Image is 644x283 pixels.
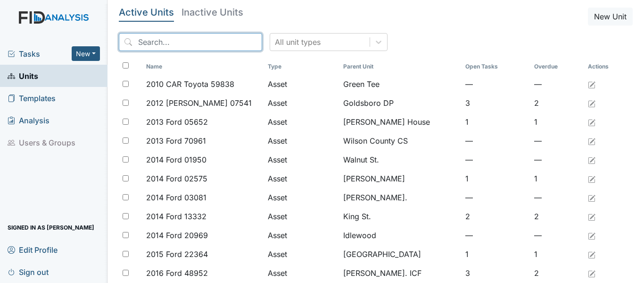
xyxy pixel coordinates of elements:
[588,192,595,203] a: Edit
[339,226,461,245] td: Idlewood
[530,188,584,207] td: —
[146,135,206,146] span: 2013 Ford 70961
[530,245,584,264] td: 1
[72,46,100,61] button: New
[123,62,129,69] input: Toggle All Rows Selected
[588,230,595,241] a: Edit
[119,8,174,17] h5: Active Units
[142,59,264,75] th: Toggle SortBy
[462,131,530,150] td: —
[8,113,50,128] span: Analysis
[8,242,58,257] span: Edit Profile
[8,91,56,105] span: Templates
[588,78,595,90] a: Edit
[146,78,234,90] span: 2010 CAR Toyota 59838
[530,112,584,131] td: 1
[530,94,584,112] td: 2
[264,59,339,75] th: Toggle SortBy
[588,249,595,260] a: Edit
[339,188,461,207] td: [PERSON_NAME].
[264,131,339,150] td: Asset
[584,59,631,75] th: Actions
[339,207,461,226] td: King St.
[146,154,206,165] span: 2014 Ford 01950
[588,154,595,165] a: Edit
[339,150,461,169] td: Walnut St.
[530,169,584,188] td: 1
[588,97,595,109] a: Edit
[462,94,530,112] td: 3
[8,265,49,279] span: Sign out
[588,135,595,146] a: Edit
[339,245,461,264] td: [GEOGRAPHIC_DATA]
[462,169,530,188] td: 1
[264,226,339,245] td: Asset
[462,207,530,226] td: 2
[530,59,584,75] th: Toggle SortBy
[462,226,530,245] td: —
[119,33,262,51] input: Search...
[339,59,461,75] th: Toggle SortBy
[146,192,206,203] span: 2014 Ford 03081
[146,211,206,222] span: 2014 Ford 13332
[530,264,584,283] td: 2
[146,116,208,128] span: 2013 Ford 05652
[264,150,339,169] td: Asset
[339,264,461,283] td: [PERSON_NAME]. ICF
[264,94,339,112] td: Asset
[588,211,595,222] a: Edit
[462,112,530,131] td: 1
[146,97,252,109] span: 2012 [PERSON_NAME] 07541
[8,69,38,83] span: Units
[588,116,595,128] a: Edit
[275,36,321,48] div: All unit types
[588,173,595,184] a: Edit
[339,169,461,188] td: [PERSON_NAME]
[530,75,584,94] td: —
[264,264,339,283] td: Asset
[264,112,339,131] td: Asset
[339,75,461,94] td: Green Tee
[530,150,584,169] td: —
[588,267,595,279] a: Edit
[588,8,633,26] button: New Unit
[339,112,461,131] td: [PERSON_NAME] House
[339,131,461,150] td: Wilson County CS
[264,169,339,188] td: Asset
[146,230,208,241] span: 2014 Ford 20969
[462,188,530,207] td: —
[530,226,584,245] td: —
[264,75,339,94] td: Asset
[462,75,530,94] td: —
[264,207,339,226] td: Asset
[8,220,94,235] span: Signed in as [PERSON_NAME]
[339,94,461,112] td: Goldsboro DP
[462,150,530,169] td: —
[264,245,339,264] td: Asset
[530,131,584,150] td: —
[264,188,339,207] td: Asset
[146,173,207,184] span: 2014 Ford 02575
[462,264,530,283] td: 3
[530,207,584,226] td: 2
[146,267,208,279] span: 2016 Ford 48952
[182,8,243,17] h5: Inactive Units
[462,59,530,75] th: Toggle SortBy
[462,245,530,264] td: 1
[146,249,208,260] span: 2015 Ford 22364
[8,48,72,60] a: Tasks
